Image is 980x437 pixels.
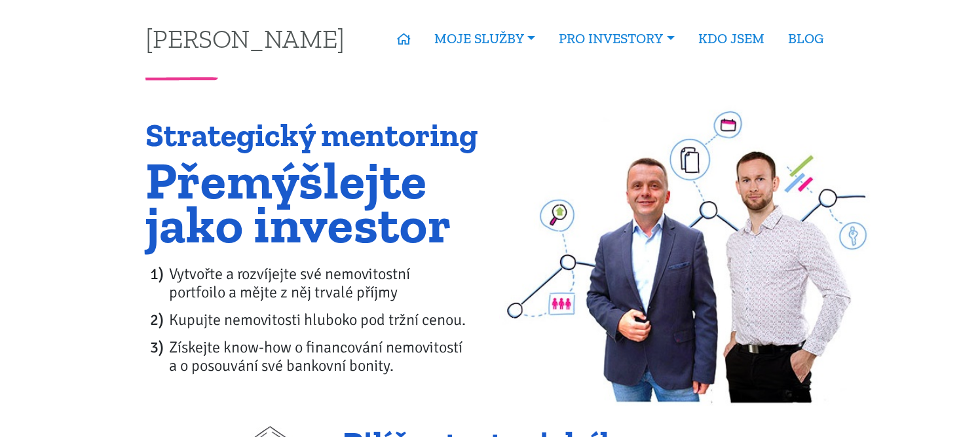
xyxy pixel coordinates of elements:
li: Kupujte nemovitosti hluboko pod tržní cenou. [169,311,481,329]
h1: Strategický mentoring [145,118,481,153]
li: Vytvořte a rozvíjejte své nemovitostní portfoilo a mějte z něj trvalé příjmy [169,265,481,301]
h1: Přemýšlejte jako investor [145,159,481,246]
a: KDO JSEM [687,24,776,54]
a: BLOG [776,24,835,54]
a: [PERSON_NAME] [145,26,345,51]
li: Získejte know-how o financování nemovitostí a o posouvání své bankovní bonity. [169,338,481,375]
a: MOJE SLUŽBY [423,24,547,54]
a: PRO INVESTORY [547,24,686,54]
